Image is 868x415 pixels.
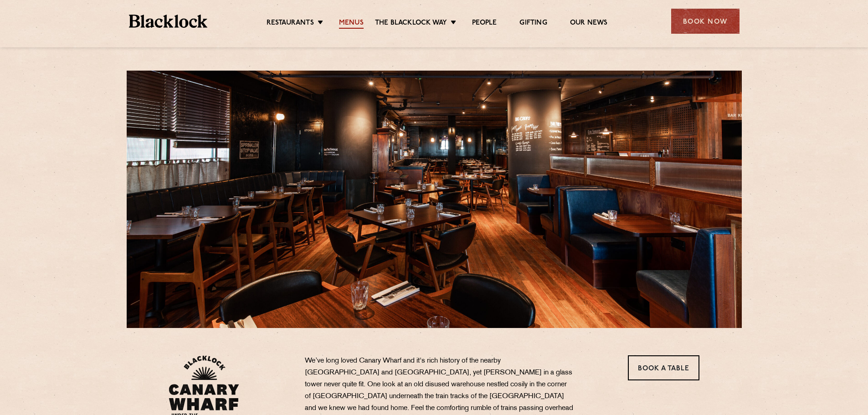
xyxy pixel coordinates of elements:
[339,19,364,29] a: Menus
[570,19,608,29] a: Our News
[129,15,208,28] img: BL_Textured_Logo-footer-cropped.svg
[628,355,699,380] a: Book a Table
[671,9,740,34] div: Book Now
[375,19,447,29] a: The Blacklock Way
[267,19,314,29] a: Restaurants
[519,19,547,29] a: Gifting
[472,19,497,29] a: People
